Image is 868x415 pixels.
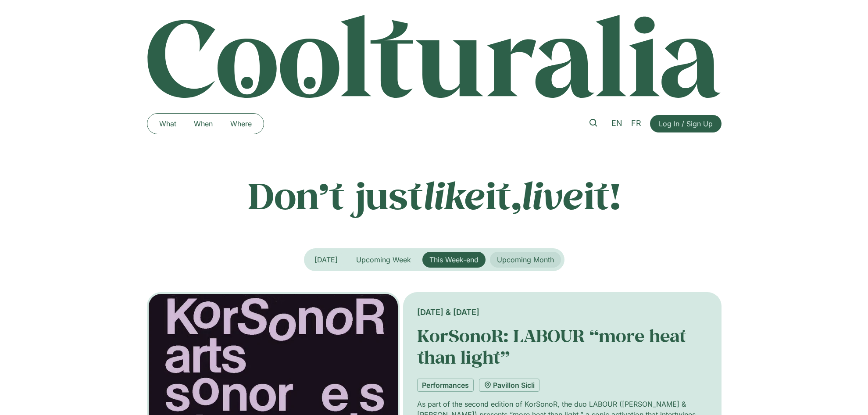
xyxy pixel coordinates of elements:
nav: Menu [150,117,261,131]
span: Log In / Sign Up [659,118,713,129]
a: Where [221,117,261,131]
span: EN [611,118,622,128]
a: Performances [417,379,474,392]
span: Upcoming Month [497,255,554,264]
span: [DATE] [314,255,338,264]
span: FR [631,118,641,128]
a: Pavillon Sicli [479,379,539,392]
a: KorSonoR: LABOUR “more heat than light” [417,324,686,368]
a: FR [627,117,646,130]
a: When [185,117,221,131]
em: live [522,171,584,219]
span: Upcoming Week [356,255,411,264]
div: [DATE] & [DATE] [417,306,707,318]
a: What [150,117,185,131]
a: EN [607,117,627,130]
p: Don’t just it, it! [147,173,722,217]
span: This Week-end [429,255,479,264]
a: Log In / Sign Up [650,115,722,132]
em: like [423,171,486,219]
